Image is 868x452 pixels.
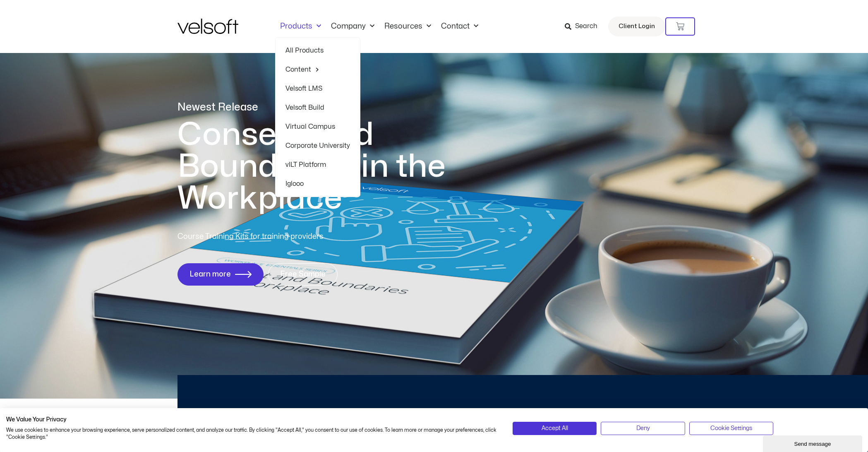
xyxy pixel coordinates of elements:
[285,117,350,136] a: Virtual Campus
[285,155,350,174] a: vILT Platform
[189,270,231,279] span: Learn more
[565,19,603,34] a: Search
[6,416,500,423] h2: We Value Your Privacy
[542,424,568,433] span: Accept All
[177,119,480,214] h1: Consent and Boundaries in the Workplace
[285,174,350,193] a: Iglooo
[275,37,360,197] ul: ProductsMenu Toggle
[285,79,350,98] a: Velsoft LMS
[6,427,500,441] p: We use cookies to enhance your browsing experience, serve personalized content, and analyze our t...
[177,100,480,115] p: Newest Release
[285,136,350,155] a: Corporate University
[280,270,326,279] span: Free Sample
[275,22,326,31] a: ProductsMenu Toggle
[285,60,350,79] a: ContentMenu Toggle
[326,22,379,31] a: CompanyMenu Toggle
[285,98,350,117] a: Velsoft Build
[513,422,597,435] button: Accept all cookies
[636,424,650,433] span: Deny
[689,422,774,435] button: Adjust cookie preferences
[710,424,752,433] span: Cookie Settings
[619,21,655,32] span: Client Login
[275,22,483,31] nav: Menu
[177,19,238,34] img: Velsoft Training Materials
[608,17,665,36] a: Client Login
[379,22,436,31] a: ResourcesMenu Toggle
[177,263,264,286] a: Learn more
[575,21,597,32] span: Search
[177,231,384,243] p: Course Training Kits for training providers
[436,22,483,31] a: ContactMenu Toggle
[601,422,685,435] button: Deny all cookies
[268,263,338,286] a: Free Sample
[285,41,350,60] a: All Products
[763,434,864,452] iframe: chat widget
